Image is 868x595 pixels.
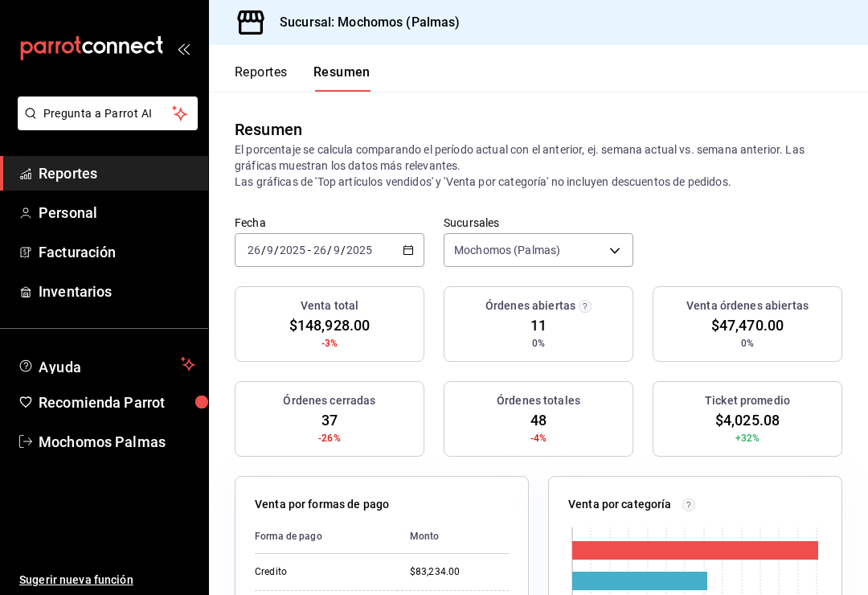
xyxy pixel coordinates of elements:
[247,244,261,256] input: --
[346,244,373,256] input: ----
[741,336,754,351] span: 0%
[267,13,461,32] h3: Sucursal: Mochomos (Palmas)
[279,244,306,256] input: ----
[341,244,346,256] span: /
[454,242,560,258] span: Mochomos (Palmas)
[39,202,195,224] span: Personal
[39,162,195,184] span: Reportes
[39,241,195,263] span: Facturación
[715,409,780,431] span: $4,025.08
[327,244,332,256] span: /
[255,496,389,513] p: Venta por formas de pago
[39,431,195,453] span: Mochomos Palmas
[485,297,575,314] h3: Órdenes abiertas
[530,314,547,336] span: 11
[321,336,338,351] span: -3%
[321,409,338,431] span: 37
[568,496,672,513] p: Venta por categoría
[18,96,198,130] button: Pregunta a Parrot AI
[532,336,545,351] span: 0%
[735,431,760,445] span: +32%
[686,297,809,314] h3: Venta órdenes abiertas
[308,244,311,256] span: -
[235,64,371,92] div: navigation tabs
[530,431,547,445] span: -4%
[266,244,274,256] input: --
[177,42,190,55] button: open_drawer_menu
[705,392,790,409] h3: Ticket promedio
[711,314,784,336] span: $47,470.00
[261,244,266,256] span: /
[410,565,509,579] div: $83,234.00
[255,565,383,579] div: Credito
[39,355,174,374] span: Ayuda
[11,117,198,133] a: Pregunta a Parrot AI
[313,244,327,256] input: --
[301,297,358,314] h3: Venta total
[333,244,341,256] input: --
[274,244,279,256] span: /
[19,572,195,589] span: Sugerir nueva función
[397,519,509,554] th: Monto
[444,217,633,228] label: Sucursales
[235,117,302,142] div: Resumen
[255,519,397,554] th: Forma de pago
[235,142,842,190] p: El porcentaje se calcula comparando el período actual con el anterior, ej. semana actual vs. sema...
[313,64,371,92] button: Resumen
[39,281,195,302] span: Inventarios
[318,431,341,445] span: -26%
[289,314,370,336] span: $148,928.00
[235,217,424,228] label: Fecha
[43,105,173,122] span: Pregunta a Parrot AI
[283,392,375,409] h3: Órdenes cerradas
[497,392,580,409] h3: Órdenes totales
[39,392,195,413] span: Recomienda Parrot
[530,409,547,431] span: 48
[235,64,288,92] button: Reportes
